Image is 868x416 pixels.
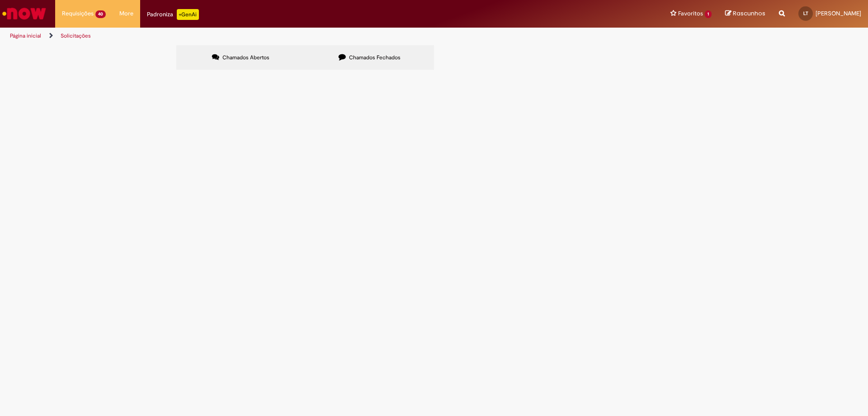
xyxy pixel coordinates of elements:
[7,28,572,44] ul: Trilhas de página
[725,10,765,18] a: Rascunhos
[349,54,401,61] span: Chamados Fechados
[177,9,199,20] p: +GenAi
[816,10,861,17] span: [PERSON_NAME]
[10,32,41,39] a: Página inicial
[62,9,94,18] span: Requisições
[678,9,703,18] span: Favoritos
[119,9,133,18] span: More
[705,10,712,18] span: 1
[803,10,808,16] span: LT
[222,54,269,61] span: Chamados Abertos
[147,9,199,20] div: Padroniza
[733,9,765,18] span: Rascunhos
[1,5,47,23] img: ServiceNow
[95,10,106,18] span: 40
[61,32,91,39] a: Solicitações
